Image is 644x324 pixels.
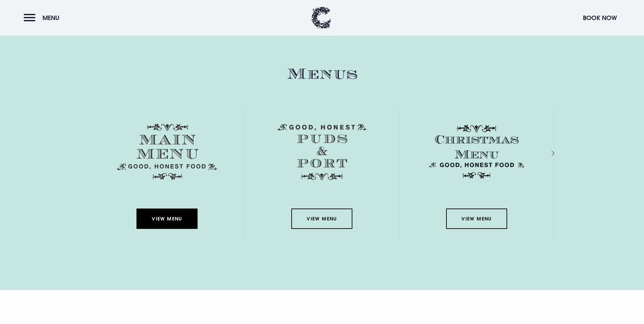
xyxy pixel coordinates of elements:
span: Menu [42,14,59,22]
a: View Menu [291,209,352,229]
button: Menu [24,11,63,25]
button: Book Now [579,11,620,25]
img: Clandeboye Lodge [311,7,331,29]
a: View Menu [446,209,507,229]
div: Next slide [542,148,549,158]
img: Christmas Menu SVG [426,124,527,180]
a: View Menu [136,209,198,229]
img: Menu puds and port [277,124,367,181]
img: Menu main menu [117,124,217,180]
h2: Menus [90,65,554,83]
